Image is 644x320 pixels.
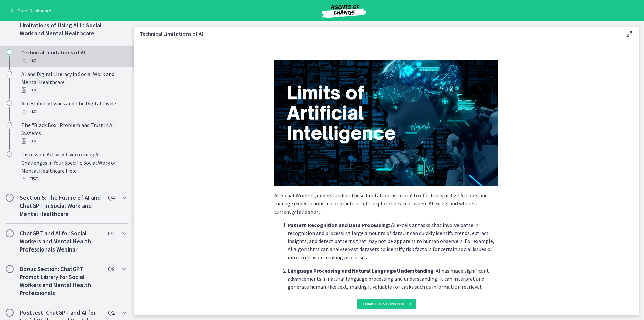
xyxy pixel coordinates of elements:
h2: ChatGPT and AI for Social Workers and Mental Health Professionals Webinar [20,229,102,254]
img: Slides_for_Title_Slides_for_ChatGPT_and_AI_for_Social_Work_%2813%29.png [274,60,498,186]
img: Agents of Change [304,3,384,19]
h2: Section 5: The Future of AI and ChatGPT in Social Work and Mental Healthcare [20,194,102,218]
p: : AI has made significant advancements in natural language processing and understanding. It can i... [288,267,498,307]
div: Discussion Activity: Overcoming AI Challenges in Your Specific Social Work or Mental Healthcare F... [21,150,126,183]
div: Text [21,107,126,116]
div: AI and Digital Literacy in Social Work and Mental Healthcare [21,70,126,94]
strong: Language Processing and Natural Language Understanding [288,267,434,274]
h2: Bonus Section: ChatGPT Prompt Library for Social Workers and Mental Health Professionals [20,265,102,297]
div: Text [21,86,126,94]
button: Complete & continue [357,299,416,309]
p: As Social Workers, understanding these limitations is crucial to effectively utilize AI tools and... [274,191,498,216]
span: 0 / 2 [108,309,114,317]
span: 0 / 2 [108,229,114,237]
strong: Pattern Recognition and Data Processing [288,222,389,228]
div: Technical Limitations of AI [21,48,126,64]
h3: Technical Limitations of AI [140,30,614,38]
div: Text [21,175,126,183]
p: : AI excels at tasks that involve pattern recognition and processing large amounts of data. It ca... [288,221,498,261]
div: Text [21,56,126,64]
span: 0 / 4 [108,194,114,202]
div: The "Black Box" Problem and Trust in AI Systems [21,121,126,145]
span: 0 / 9 [108,265,114,273]
a: Go to Dashboard [8,7,51,15]
div: Accessibility Issues and The Digital Divide [21,99,126,116]
h2: Section 4: Challenges and Limitations of Using AI in Social Work and Mental Healthcare [20,13,102,37]
div: Text [21,137,126,145]
span: Complete & continue [363,301,405,307]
